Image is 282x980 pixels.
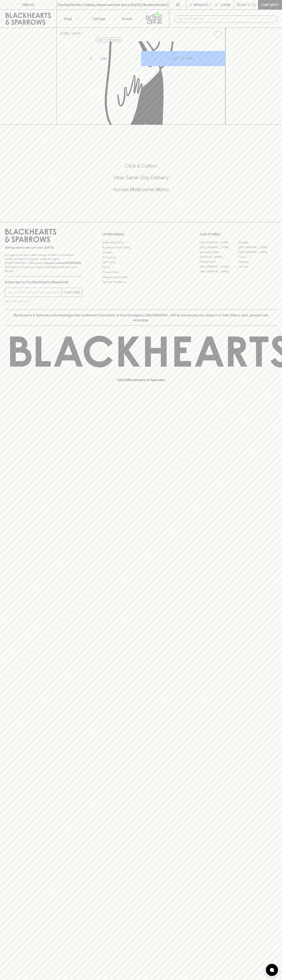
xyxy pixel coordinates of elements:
[63,290,80,295] p: SUBSCRIBE
[237,2,246,7] p: $0.00
[102,232,180,237] p: OTHER AREAS
[200,254,238,259] a: [PERSON_NAME]
[102,255,180,260] a: Contact Us
[72,32,81,35] a: SHOP
[238,259,277,264] a: Geelong
[184,16,274,22] input: Try "Pinot noir"
[5,163,277,169] h5: Click & Collect
[5,299,82,303] p: We will never spam you
[57,10,85,28] button: Shop
[102,245,180,250] a: Business & Bulk Gifting
[261,2,279,7] p: Checkout
[57,41,225,125] img: Wolf of The Willows Pacific Sour
[200,269,238,274] a: [GEOGRAPHIC_DATA]
[5,246,82,250] p: Sibling owned and run since [DATE]
[270,968,274,972] img: bubble-icon
[5,174,277,181] h5: Uber Same-Day Delivery
[102,240,180,245] a: Bottle Drop FAQ's
[5,186,277,193] h5: Across Melbourne Metro
[238,240,277,245] a: Braddon
[100,56,107,61] p: Can
[62,288,82,297] button: SUBSCRIBE
[238,254,277,259] a: Fitzroy
[200,245,238,250] a: [GEOGRAPHIC_DATA]
[92,16,105,21] p: Tastings
[194,2,209,7] p: Wishlist
[5,146,277,214] div: Call to action block
[102,265,180,270] a: FAQ's
[212,29,224,40] button: Add to wishlist
[102,260,180,265] a: Gift Cards
[220,2,230,7] p: Login
[200,232,277,237] p: OUR STORES
[102,275,180,279] a: Shipping Information
[102,280,180,285] a: Terms & Conditions
[238,264,277,269] a: Prahran
[238,245,277,250] a: [GEOGRAPHIC_DATA]
[85,10,113,28] a: Tastings
[173,56,194,61] p: ADD TO CART
[60,32,69,35] a: HOME
[102,250,180,255] a: Careers
[200,250,238,254] a: Brunswick West
[22,2,34,7] p: FIND US
[122,16,132,21] p: Stores
[113,10,141,28] a: Stores
[8,289,62,296] input: e.g. jane@blackheartsandsparrows.com.au
[8,313,274,322] p: Blackhearts & Sparrows acknowledges the traditional Custodians of land throughout [GEOGRAPHIC_DAT...
[200,264,238,269] a: [GEOGRAPHIC_DATA]
[44,261,81,265] strong: Liquor License #32064953
[96,38,122,42] button: Add to wishlist
[5,280,82,285] p: Subscribe to The Blackhearts Newsletter
[253,4,255,6] p: 0
[102,270,180,275] a: Privacy Policy
[64,16,72,21] p: Shop
[5,253,82,273] p: It is against the law to sell or supply alcohol to, or to obtain alcohol on behalf of a person un...
[238,250,277,254] a: [GEOGRAPHIC_DATA]
[200,240,238,245] a: [GEOGRAPHIC_DATA]
[141,51,225,66] button: ADD TO CART
[99,54,141,63] div: Can
[200,259,238,264] a: Fitzroy North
